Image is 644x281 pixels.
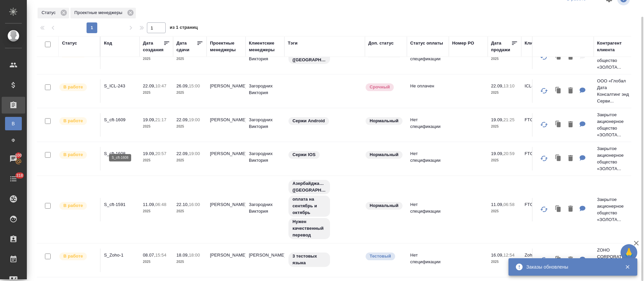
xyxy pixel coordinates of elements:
p: 08.07, [143,253,155,258]
button: Обновить [536,150,552,166]
div: Выставляет ПМ после принятия заказа от КМа [59,83,97,92]
p: 2025 [143,157,170,164]
p: 2025 [176,157,203,164]
p: 2025 [143,56,170,62]
p: 10:47 [155,83,166,88]
p: 20:57 [155,151,166,156]
td: [PERSON_NAME] [207,198,246,221]
p: Нормальный [370,118,398,124]
p: 11.09, [143,202,155,207]
td: Нет спецификации [407,147,449,170]
p: В работе [63,253,83,260]
div: Статус оплаты [410,40,443,47]
td: Загородних Виктория [246,79,284,103]
p: FTC [525,201,557,208]
p: Нормальный [370,151,398,158]
button: Обновить [536,201,552,217]
p: 19.09, [491,151,503,156]
p: 3 тестовых языка [292,253,326,266]
div: Топ-приоритет. Важно обеспечить лучшее возможное качество [365,252,404,261]
td: Загородних Виктория [246,198,284,221]
p: 22.09, [491,83,503,88]
p: 2025 [176,259,203,265]
td: [PERSON_NAME] [207,46,246,69]
p: 12:54 [503,253,515,258]
button: Удалить [565,253,576,267]
div: Сержи IOS [288,150,362,159]
div: Статус по умолчанию для стандартных заказов [365,201,404,210]
span: 🙏 [623,245,635,260]
p: 2025 [176,56,203,62]
p: 2025 [176,89,203,96]
div: Клиентские менеджеры [249,40,281,53]
td: [PERSON_NAME] [207,113,246,137]
button: Удалить [565,84,576,98]
div: Выставляется автоматически, если на указанный объем услуг необходимо больше времени в стандартном... [365,83,404,92]
td: Загородних Виктория [246,147,284,170]
p: Проектные менеджеры [74,9,125,16]
p: ООО «Глобал Дата Консалтинг энд Серви... [597,78,629,104]
p: 13:10 [503,83,515,88]
a: 100 [2,150,25,167]
p: S_ICL-243 [104,83,136,89]
a: В [5,117,22,130]
p: 2025 [491,89,518,96]
p: 19.09, [143,117,155,122]
div: Дата продажи [491,40,511,53]
p: 15:54 [155,253,166,258]
div: 3 тестовых языка [288,252,362,268]
p: S_Zoho-1 [104,252,136,259]
p: Закрытое акционерное общество «ЗОЛОТА... [597,145,629,172]
div: Выставляет ПМ после принятия заказа от КМа [59,150,97,159]
p: 19:00 [189,117,200,122]
p: 2025 [176,123,203,130]
p: 19.09, [143,151,155,156]
div: Проектные менеджеры [70,8,136,18]
p: Нормальный [370,202,398,209]
p: 18:00 [189,253,200,258]
button: Удалить [565,118,576,132]
td: [PERSON_NAME] [207,79,246,103]
p: 2025 [491,56,518,62]
p: 20:59 [503,151,515,156]
p: 2025 [143,123,170,130]
span: 318 [12,172,27,179]
button: Клонировать [552,84,565,98]
p: Закрытое акционерное общество «ЗОЛОТА... [597,44,629,71]
td: Загородних Виктория [246,46,284,69]
td: Нет спецификации [407,249,449,272]
p: 22.09, [176,151,189,156]
button: Обновить [536,83,552,99]
div: Статус по умолчанию для стандартных заказов [365,150,404,159]
span: Ф [8,137,18,144]
div: Номер PO [452,40,474,47]
p: 06:48 [155,202,166,207]
p: S_cft-1591 [104,201,136,208]
td: Нет спецификации [407,113,449,137]
div: Выставляет ПМ после принятия заказа от КМа [59,117,97,126]
p: Сержи Android [292,118,325,124]
td: Загородних Виктория [246,113,284,137]
p: В работе [63,84,83,90]
p: 22.10, [176,202,189,207]
a: Ф [5,134,22,147]
button: Для КМ: Переговоры с клиентом ведет БД: 9.09 Клиент вернулся с ответом что данный заказ будет опл... [576,253,589,267]
td: Нет спецификации [407,198,449,221]
td: Не оплачен [407,79,449,103]
p: FTC [525,117,557,123]
p: FTC [525,150,557,157]
td: [PERSON_NAME] [207,147,246,170]
p: оплата на сентябрь и октябрь [292,196,326,216]
p: В работе [63,202,83,209]
div: Доп. статус [368,40,394,47]
button: Закрыть [621,264,634,270]
p: 06:58 [503,202,515,207]
button: Клонировать [552,152,565,165]
p: Срочный [370,84,390,90]
button: Клонировать [552,202,565,216]
p: 19.09, [491,117,503,122]
p: 18.09, [176,253,189,258]
a: 318 [2,170,25,187]
button: Для КМ: По оплате: просим данный проект разбить пополам: на сентябрь и октябрь [576,202,589,216]
div: Дата создания [143,40,163,53]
